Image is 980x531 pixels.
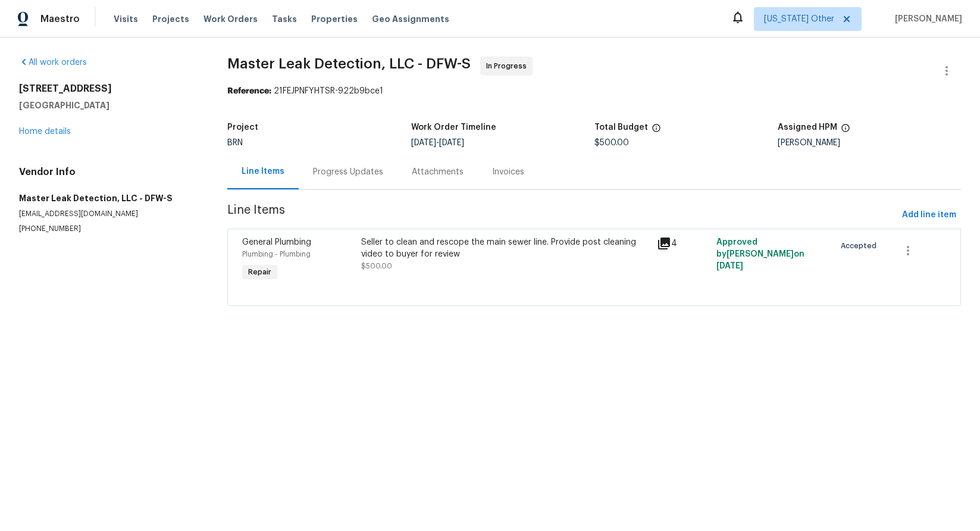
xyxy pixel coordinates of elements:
[19,83,199,95] h2: [STREET_ADDRESS]
[594,123,648,132] h5: Total Budget
[203,13,258,25] span: Work Orders
[411,123,496,132] h5: Work Order Timeline
[486,60,531,72] span: In Progress
[716,262,743,270] span: [DATE]
[40,13,80,25] span: Maestro
[114,13,138,25] span: Visits
[411,139,436,147] span: [DATE]
[242,251,311,258] span: Plumbing - Plumbing
[19,166,199,178] h4: Vendor Info
[902,208,956,223] span: Add line item
[227,204,897,226] span: Line Items
[890,13,962,25] span: [PERSON_NAME]
[657,236,709,251] div: 4
[313,166,383,178] div: Progress Updates
[372,13,449,25] span: Geo Assignments
[311,13,358,25] span: Properties
[242,238,311,246] span: General Plumbing
[19,209,199,219] p: [EMAIL_ADDRESS][DOMAIN_NAME]
[594,139,629,147] span: $500.00
[412,166,464,178] div: Attachments
[19,58,87,67] a: All work orders
[897,204,961,226] button: Add line item
[652,123,661,139] span: The total cost of line items that have been proposed by Opendoor. This sum includes line items th...
[778,139,961,147] div: [PERSON_NAME]
[227,139,243,147] span: BRN
[152,13,189,25] span: Projects
[19,127,71,136] a: Home details
[272,15,297,23] span: Tasks
[841,123,850,139] span: The hpm assigned to this work order.
[227,57,471,71] span: Master Leak Detection, LLC - DFW-S
[19,99,199,111] h5: [GEOGRAPHIC_DATA]
[841,240,881,252] span: Accepted
[243,266,276,278] span: Repair
[227,87,271,95] b: Reference:
[361,236,650,260] div: Seller to clean and rescope the main sewer line. Provide post cleaning video to buyer for review
[411,139,464,147] span: -
[227,85,961,97] div: 21FEJPNFYHTSR-922b9bce1
[492,166,524,178] div: Invoices
[778,123,837,132] h5: Assigned HPM
[716,238,804,270] span: Approved by [PERSON_NAME] on
[19,192,199,204] h5: Master Leak Detection, LLC - DFW-S
[439,139,464,147] span: [DATE]
[764,13,834,25] span: [US_STATE] Other
[361,263,392,270] span: $500.00
[19,224,199,234] p: [PHONE_NUMBER]
[242,165,284,177] div: Line Items
[227,123,258,132] h5: Project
